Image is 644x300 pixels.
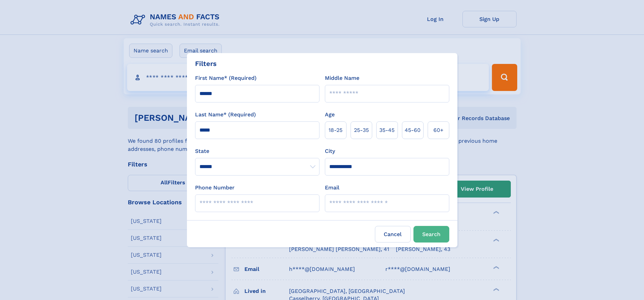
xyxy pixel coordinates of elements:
button: Search [413,226,449,243]
span: 18‑25 [329,126,342,134]
div: Filters [195,59,217,69]
span: 45‑60 [405,126,421,134]
span: 25‑35 [354,126,369,134]
label: Age [325,111,335,119]
label: Cancel [375,226,411,243]
label: Last Name* (Required) [195,111,256,119]
label: Phone Number [195,184,235,192]
label: State [195,147,319,155]
span: 35‑45 [379,126,395,134]
label: Email [325,184,339,192]
label: First Name* (Required) [195,74,257,82]
label: City [325,147,335,155]
label: Middle Name [325,74,359,82]
span: 60+ [433,126,444,134]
